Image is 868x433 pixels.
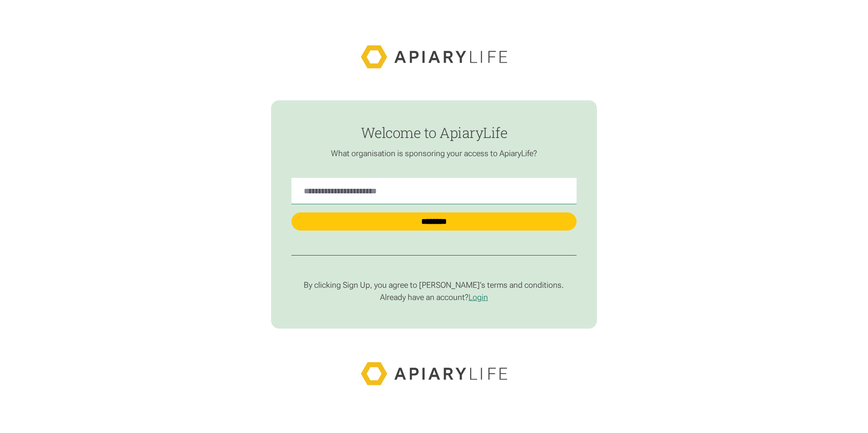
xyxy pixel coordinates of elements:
h1: Welcome to ApiaryLife [291,125,577,141]
form: find-employer [271,100,597,329]
p: By clicking Sign Up, you agree to [PERSON_NAME]’s terms and conditions. [291,280,577,290]
a: Login [469,292,488,302]
p: Already have an account? [291,292,577,302]
p: What organisation is sponsoring your access to ApiaryLife? [291,148,577,158]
